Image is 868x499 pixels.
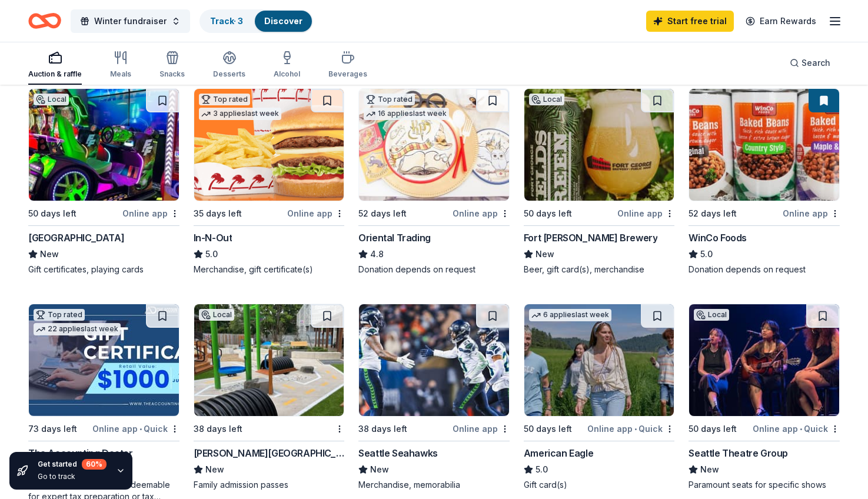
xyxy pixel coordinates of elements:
div: 73 days left [28,422,77,436]
div: Online app [453,206,510,221]
div: Online app Quick [753,421,840,436]
a: Image for Fort George BreweryLocal50 days leftOnline appFort [PERSON_NAME] BreweryNewBeer, gift c... [524,88,675,275]
div: Local [34,94,69,105]
div: 16 applies last week [364,108,449,120]
a: Track· 3 [210,16,243,26]
img: Image for The Accounting Doctor [29,304,179,416]
div: Online app Quick [587,421,674,436]
span: 4.8 [370,247,384,261]
div: Online app [287,206,344,221]
div: Seattle Seahawks [358,446,438,460]
div: Online app Quick [92,421,179,436]
button: Auction & raffle [28,46,82,85]
a: Home [28,7,61,35]
a: Start free trial [646,11,734,32]
div: Beverages [328,69,367,79]
div: 35 days left [194,207,242,221]
span: New [370,463,389,477]
button: Search [780,51,840,75]
a: Image for Seattle Seahawks38 days leftOnline appSeattle SeahawksNewMerchandise, memorabilia [358,304,510,491]
img: Image for Chinook Winds Casino Resort [29,89,179,201]
a: Image for WinCo Foods52 days leftOnline appWinCo Foods5.0Donation depends on request [689,88,840,275]
div: 52 days left [358,207,407,221]
div: Fort [PERSON_NAME] Brewery [524,231,658,245]
div: 50 days left [524,207,572,221]
div: Meals [110,69,131,79]
button: Winter fundraiser [71,9,190,33]
div: 22 applies last week [34,323,121,335]
div: Desserts [213,69,245,79]
span: • [139,424,142,434]
img: Image for Fort George Brewery [524,89,674,201]
span: • [800,424,802,434]
div: Local [199,309,234,321]
div: Gift certificates, playing cards [28,264,179,275]
a: Image for In-N-OutTop rated3 applieslast week35 days leftOnline appIn-N-Out5.0Merchandise, gift c... [194,88,345,275]
div: Snacks [159,69,185,79]
div: [GEOGRAPHIC_DATA] [28,231,124,245]
img: Image for Seattle Theatre Group [689,304,839,416]
button: Desserts [213,46,245,85]
div: 6 applies last week [529,309,611,321]
div: Seattle Theatre Group [689,446,788,460]
div: Online app [617,206,674,221]
div: WinCo Foods [689,231,747,245]
a: Earn Rewards [739,11,823,32]
div: Gift card(s) [524,479,675,491]
a: Image for Chinook Winds Casino Resort Local50 days leftOnline app[GEOGRAPHIC_DATA]NewGift certifi... [28,88,179,275]
a: Image for American Eagle6 applieslast week50 days leftOnline app•QuickAmerican Eagle5.0Gift card(s) [524,304,675,491]
img: Image for In-N-Out [194,89,344,201]
div: 38 days left [358,422,407,436]
div: 60 % [82,459,107,470]
img: Image for Seattle Seahawks [359,304,509,416]
div: Paramount seats for specific shows [689,479,840,491]
div: 50 days left [28,207,77,221]
div: Online app [453,421,510,436]
button: Snacks [159,46,185,85]
button: Track· 3Discover [199,9,313,33]
span: 5.0 [536,463,548,477]
span: New [205,463,224,477]
div: 50 days left [689,422,737,436]
div: Top rated [364,94,415,105]
div: Donation depends on request [358,264,510,275]
button: Meals [110,46,131,85]
span: • [634,424,637,434]
div: 38 days left [194,422,242,436]
div: American Eagle [524,446,593,460]
span: 5.0 [700,247,713,261]
div: Local [529,94,564,105]
a: Image for Oriental TradingTop rated16 applieslast week52 days leftOnline appOriental Trading4.8Do... [358,88,510,275]
div: 52 days left [689,207,737,221]
div: Merchandise, gift certificate(s) [194,264,345,275]
img: Image for American Eagle [524,304,674,416]
div: Go to track [38,472,107,481]
div: Top rated [199,94,250,105]
a: Discover [264,16,302,26]
div: Alcohol [274,69,300,79]
a: Image for Gilbert House Children's MuseumLocal38 days left[PERSON_NAME][GEOGRAPHIC_DATA]NewFamily... [194,304,345,491]
div: [PERSON_NAME][GEOGRAPHIC_DATA] [194,446,345,460]
span: New [700,463,719,477]
img: Image for Gilbert House Children's Museum [194,304,344,416]
div: Beer, gift card(s), merchandise [524,264,675,275]
div: Top rated [34,309,85,321]
div: Oriental Trading [358,231,431,245]
img: Image for WinCo Foods [689,89,839,201]
div: Get started [38,459,107,470]
span: 5.0 [205,247,218,261]
div: Donation depends on request [689,264,840,275]
div: Online app [783,206,840,221]
div: Merchandise, memorabilia [358,479,510,491]
div: Online app [122,206,179,221]
div: 50 days left [524,422,572,436]
div: Local [694,309,729,321]
div: Auction & raffle [28,69,82,79]
span: New [536,247,554,261]
span: Winter fundraiser [94,14,167,28]
button: Alcohol [274,46,300,85]
div: 3 applies last week [199,108,281,120]
div: In-N-Out [194,231,232,245]
span: New [40,247,59,261]
span: Search [802,56,830,70]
